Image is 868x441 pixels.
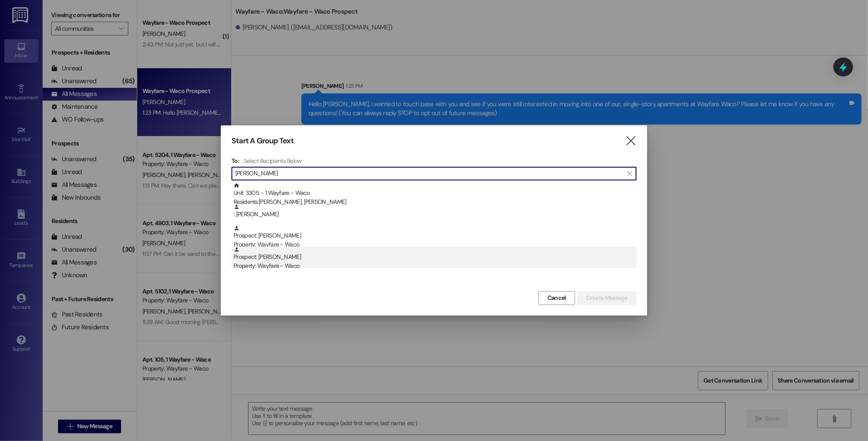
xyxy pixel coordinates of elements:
h4: Select Recipients Below [243,157,302,165]
span: Cancel [547,293,566,302]
input: Search for any contact or apartment [235,168,622,180]
div: Residents: [PERSON_NAME], [PERSON_NAME] [234,197,637,206]
h3: Start A Group Text [231,136,294,146]
div: Property: Wayfare - Waco [234,261,637,270]
div: Prospect: [PERSON_NAME]Property: Wayfare - Waco [231,247,637,268]
div: : [PERSON_NAME] [234,204,637,219]
h3: To: [231,157,239,165]
div: : [PERSON_NAME] [231,204,637,225]
i:  [627,170,631,177]
div: Unit: 3305 - 1 Wayfare - Waco [234,183,637,207]
div: Prospect: [PERSON_NAME] [234,247,637,271]
div: Unit: 3305 - 1 Wayfare - WacoResidents:[PERSON_NAME], [PERSON_NAME] [231,183,637,204]
div: Prospect: [PERSON_NAME] [234,225,637,250]
div: Property: Wayfare - Waco [234,240,637,249]
span: Create Message [586,293,628,302]
i:  [625,136,637,145]
button: Clear text [622,167,636,180]
button: Create Message [577,291,637,305]
button: Cancel [538,291,575,305]
div: Prospect: [PERSON_NAME]Property: Wayfare - Waco [231,225,637,247]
